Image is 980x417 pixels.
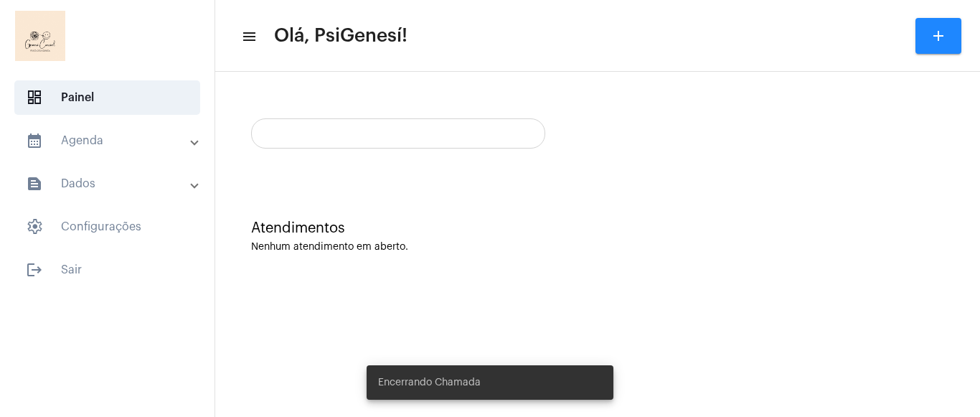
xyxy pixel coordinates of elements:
[930,27,947,44] mat-icon: add
[26,175,192,192] mat-panel-title: Dados
[14,210,200,244] span: Configurações
[26,218,43,235] span: sidenav icon
[241,28,255,45] mat-icon: sidenav icon
[274,24,407,47] span: Olá, PsiGenesí!
[14,80,200,115] span: Painel
[14,253,200,287] span: Sair
[26,89,43,106] span: sidenav icon
[251,242,944,253] div: Nenhum atendimento em aberto.
[251,220,944,236] div: Atendimentos
[9,123,215,158] mat-expansion-panel-header: sidenav iconAgenda
[11,7,69,65] img: 6b7a58c8-ea08-a5ff-33c7-585ca8acd23f.png
[26,132,192,149] mat-panel-title: Agenda
[26,175,43,192] mat-icon: sidenav icon
[26,132,43,149] mat-icon: sidenav icon
[9,167,215,201] mat-expansion-panel-header: sidenav iconDados
[26,261,43,278] mat-icon: sidenav icon
[378,375,481,390] span: Encerrando Chamada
